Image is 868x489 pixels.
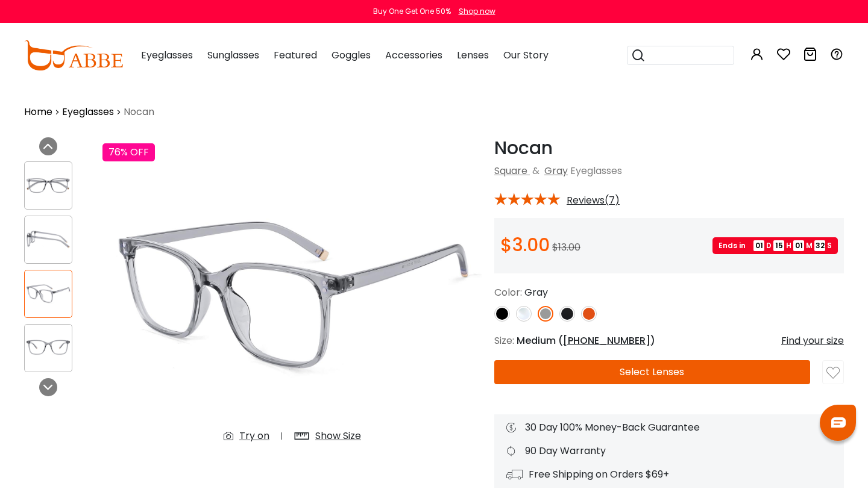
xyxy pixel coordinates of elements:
img: Nocan Gray TR Eyeglasses , UniversalBridgeFit Frames from ABBE Glasses [25,173,72,197]
span: Nocan [124,105,154,119]
div: 90 Day Warranty [506,444,832,458]
div: Show Size [315,429,361,443]
img: Nocan Gray TR Eyeglasses , UniversalBridgeFit Frames from ABBE Glasses [102,137,482,453]
span: & [530,164,542,178]
a: Eyeglasses [62,105,114,119]
span: Size: [494,334,514,347]
span: Color: [494,285,522,299]
span: Eyeglasses [141,48,193,62]
img: Nocan Gray TR Eyeglasses , UniversalBridgeFit Frames from ABBE Glasses [25,282,72,305]
div: 30 Day 100% Money-Back Guarantee [506,420,832,435]
span: [PHONE_NUMBER] [563,334,650,347]
span: Goggles [332,48,371,62]
a: Gray [544,164,568,178]
img: chat [831,417,846,428]
img: Nocan Gray TR Eyeglasses , UniversalBridgeFit Frames from ABBE Glasses [25,228,72,251]
img: Nocan Gray TR Eyeglasses , UniversalBridgeFit Frames from ABBE Glasses [25,336,72,360]
a: Home [24,105,52,119]
h1: Nocan [494,137,844,159]
span: 32 [814,240,825,251]
span: Accessories [385,48,442,62]
span: D [766,240,772,251]
img: abbeglasses.com [24,40,123,70]
span: $13.00 [552,240,580,254]
button: Select Lenses [494,360,810,384]
div: Free Shipping on Orders $69+ [506,467,832,482]
span: H [786,240,791,251]
a: Square [494,164,527,178]
span: 15 [773,240,784,251]
div: Buy One Get One 50% [373,6,451,17]
span: M [806,240,813,251]
div: Shop now [459,6,495,17]
span: Reviews(7) [567,195,620,206]
span: Our Story [503,48,549,62]
span: Ends in [719,240,752,251]
div: Try on [239,429,269,443]
a: Shop now [453,6,495,16]
span: $3.00 [500,232,550,258]
span: Medium ( ) [517,334,655,347]
div: Find your size [781,334,844,348]
span: Featured [274,48,317,62]
img: like [826,366,840,379]
span: Eyeglasses [570,164,622,178]
span: 01 [753,240,764,251]
span: 01 [793,240,804,251]
span: Sunglasses [207,48,259,62]
span: Lenses [457,48,489,62]
span: Gray [524,285,548,299]
div: 76% OFF [102,143,155,161]
span: S [827,240,832,251]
